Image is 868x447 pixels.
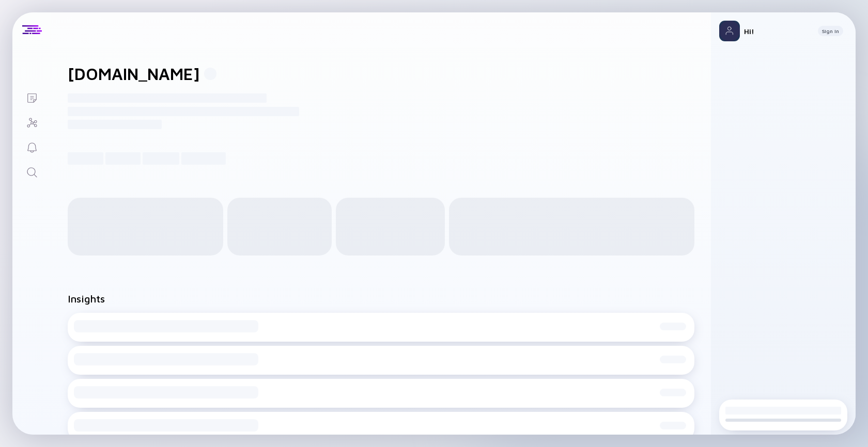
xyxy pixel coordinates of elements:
a: Reminders [12,134,51,159]
img: Profile Picture [719,21,740,41]
a: Investor Map [12,109,51,134]
h1: [DOMAIN_NAME] [68,64,200,84]
a: Search [12,159,51,184]
button: Sign In [818,26,843,36]
a: Lists [12,85,51,109]
div: Hi! [744,27,810,36]
h2: Insights [68,293,105,305]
